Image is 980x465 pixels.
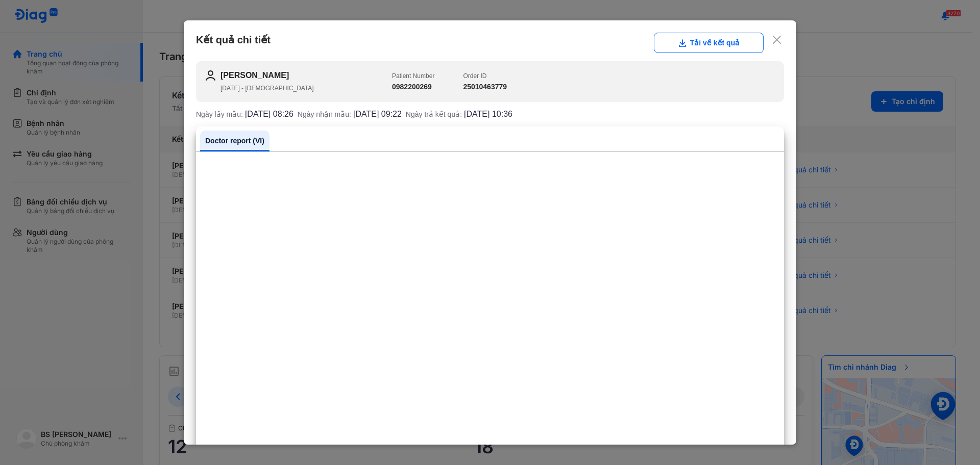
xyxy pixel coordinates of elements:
[353,110,402,118] span: [DATE] 09:22
[392,72,434,80] span: Patient Number
[245,110,293,118] span: [DATE] 08:26
[463,72,486,80] span: Order ID
[298,110,402,118] div: Ngày nhận mẫu:
[220,85,314,92] span: [DATE] - [DEMOGRAPHIC_DATA]
[654,33,764,53] button: Tải về kết quả
[200,131,269,151] a: Doctor report (VI)
[220,69,392,82] h2: [PERSON_NAME]
[406,110,512,118] div: Ngày trả kết quả:
[196,33,784,53] div: Kết quả chi tiết
[392,82,434,92] h3: 0982200269
[463,82,507,92] h3: 25010463779
[196,110,293,118] div: Ngày lấy mẫu:
[464,110,512,118] span: [DATE] 10:36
